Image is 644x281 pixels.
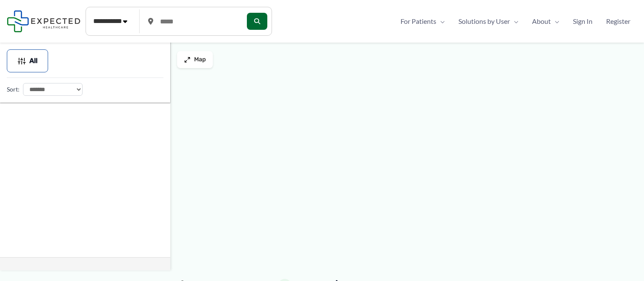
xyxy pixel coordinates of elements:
[184,56,191,63] img: Maximize
[394,15,452,28] a: For PatientsMenu Toggle
[566,15,599,28] a: Sign In
[573,15,592,28] span: Sign In
[551,15,559,28] span: Menu Toggle
[7,10,80,32] img: Expected Healthcare Logo - side, dark font, small
[452,15,525,28] a: Solutions by UserMenu Toggle
[177,51,213,68] button: Map
[436,15,445,28] span: Menu Toggle
[194,56,206,63] span: Map
[532,15,551,28] span: About
[510,15,518,28] span: Menu Toggle
[606,15,630,28] span: Register
[401,15,436,28] span: For Patients
[458,15,510,28] span: Solutions by User
[7,49,48,72] button: All
[17,57,26,65] img: Filter
[525,15,566,28] a: AboutMenu Toggle
[29,58,37,64] span: All
[599,15,637,28] a: Register
[7,84,20,95] label: Sort:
